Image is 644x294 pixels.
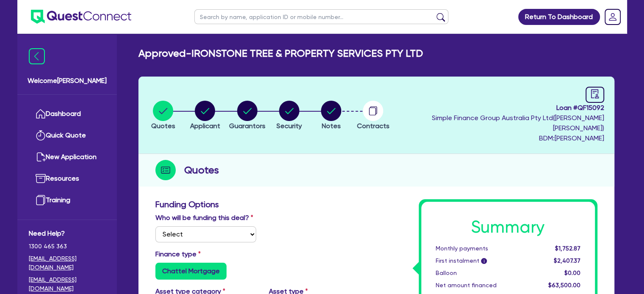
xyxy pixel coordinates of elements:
a: Quick Quote [29,125,105,146]
span: 1300 465 363 [29,242,105,251]
div: Monthly payments [429,244,534,253]
span: Notes [322,122,341,130]
span: Contracts [357,122,390,130]
h1: Summary [436,217,580,237]
a: Dropdown toggle [602,6,624,28]
span: Simple Finance Group Australia Pty Ltd ( [PERSON_NAME] [PERSON_NAME] ) [432,114,604,132]
a: [EMAIL_ADDRESS][DOMAIN_NAME] [29,275,105,293]
img: quick-quote [36,130,46,140]
img: new-application [36,152,46,162]
span: Security [276,122,302,130]
label: Chattel Mortgage [155,263,227,280]
img: quest-connect-logo-blue [31,10,131,24]
button: Guarantors [229,100,266,132]
img: icon-menu-close [29,48,45,64]
span: Applicant [190,122,220,130]
h3: Funding Options [155,199,370,209]
a: Return To Dashboard [518,9,600,25]
a: [EMAIL_ADDRESS][DOMAIN_NAME] [29,254,105,272]
a: Training [29,190,105,211]
div: Net amount financed [429,281,534,290]
input: Search by name, application ID or mobile number... [194,9,448,24]
a: Dashboard [29,103,105,125]
span: audit [590,89,600,99]
span: $2,407.37 [553,257,580,264]
div: Balloon [429,269,534,278]
span: Welcome [PERSON_NAME] [28,76,107,86]
button: Quotes [151,100,176,132]
button: Notes [321,100,342,132]
span: BDM: [PERSON_NAME] [396,133,604,143]
button: Security [276,100,302,132]
img: resources [36,173,46,184]
a: Resources [29,168,105,190]
img: training [36,195,46,205]
span: $1,752.87 [555,245,580,252]
button: Applicant [190,100,221,132]
img: step-icon [155,160,176,180]
label: Who will be funding this deal? [155,213,253,223]
div: First instalment [429,256,534,265]
label: Finance type [155,249,201,259]
a: New Application [29,146,105,168]
span: i [481,258,487,264]
span: Need Help? [29,228,105,239]
h2: Approved - IRONSTONE TREE & PROPERTY SERVICES PTY LTD [138,47,423,60]
span: Guarantors [229,122,265,130]
span: $0.00 [564,269,580,276]
span: Loan # QF15092 [396,103,604,113]
h2: Quotes [184,162,219,178]
span: $63,500.00 [548,282,580,289]
span: Quotes [151,122,175,130]
button: Contracts [357,100,390,132]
